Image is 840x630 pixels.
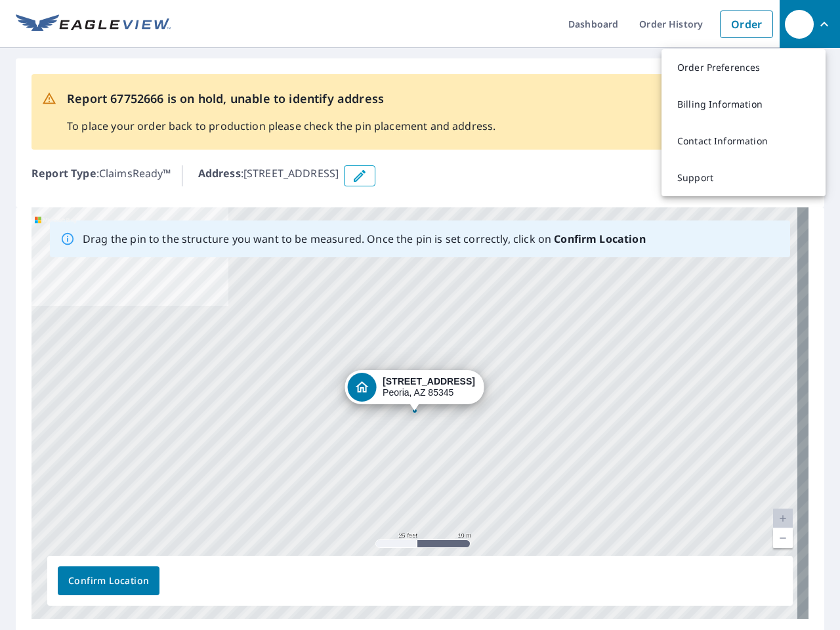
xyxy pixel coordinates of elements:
[83,231,646,247] p: Drag the pin to the structure you want to be measured. Once the pin is set correctly, click on
[198,166,241,180] b: Address
[16,14,171,34] img: EV Logo
[198,165,339,186] p: : [STREET_ADDRESS]
[31,166,96,180] b: Report Type
[773,528,793,548] a: Current Level 20, Zoom Out
[31,165,171,186] p: : ClaimsReady™
[661,159,826,196] a: Support
[661,123,826,159] a: Contact Information
[773,509,793,528] a: Current Level 20, Zoom In Disabled
[345,370,484,411] div: Dropped pin, building 1, Residential property, 10951 N 91st Ave Peoria, AZ 85345
[661,49,826,86] a: Order Preferences
[68,573,149,589] span: Confirm Location
[661,86,826,123] a: Billing Information
[554,232,645,246] b: Confirm Location
[383,376,475,387] strong: [STREET_ADDRESS]
[58,566,159,595] button: Confirm Location
[720,10,773,38] a: Order
[67,118,495,134] p: To place your order back to production please check the pin placement and address.
[383,376,475,398] div: Peoria, AZ 85345
[67,90,495,108] p: Report 67752666 is on hold, unable to identify address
